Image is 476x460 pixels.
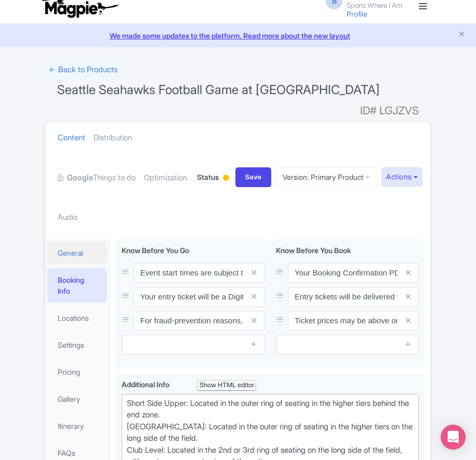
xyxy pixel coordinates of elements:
a: Itinerary [47,414,107,438]
button: Close announcement [458,29,466,41]
span: Status [197,172,219,182]
a: Settings [47,333,107,357]
a: Pricing [47,360,107,384]
span: ID# LGJZVS [360,100,419,121]
button: Actions [381,167,422,187]
a: Gallery [47,387,107,411]
strong: Google [67,172,93,184]
a: Version: Primary Product [275,167,377,187]
a: We made some updates to the platform. Read more about the new layout [6,30,470,41]
a: Distribution [94,122,132,154]
div: Open Intercom Messenger [441,425,466,450]
a: Content [58,122,85,154]
a: Locations [47,306,107,330]
span: Seattle Seahawks Football Game at [GEOGRAPHIC_DATA] [57,82,380,97]
a: ← Back to Products [45,60,122,80]
a: Audio [58,201,77,234]
a: General [47,241,107,265]
span: Know Before You Go [122,246,189,255]
a: Booking Info [47,268,107,303]
a: Profile [347,9,367,18]
div: Building [221,170,231,187]
a: Optimization [144,162,187,194]
small: Sports Where I Am [347,2,408,9]
input: Save [235,167,272,187]
div: Show HTML editor [197,380,257,391]
a: GoogleThings to do [58,162,136,194]
span: Know Before You Book [276,246,351,255]
span: Additional Info [122,380,169,389]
